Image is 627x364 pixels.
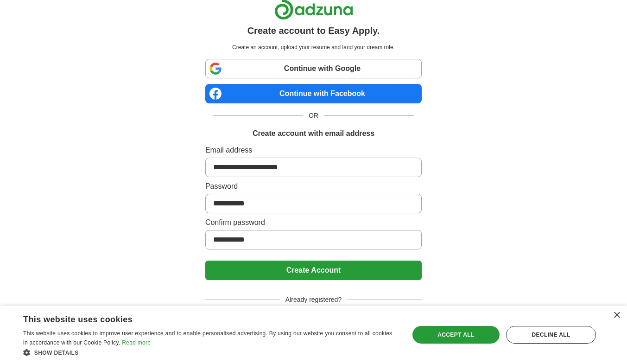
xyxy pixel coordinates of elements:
button: Create Account [205,261,422,280]
a: Read more, opens a new window [122,339,151,346]
a: Continue with Google [205,59,422,78]
div: Decline all [506,326,596,344]
label: Email address [205,145,422,156]
p: Create an account, upload your resume and land your dream role. [207,43,420,51]
span: This website uses cookies to improve user experience and to enable personalised advertising. By u... [23,330,392,346]
span: OR [303,111,324,121]
h1: Create account with email address [253,128,374,139]
div: This website uses cookies [23,311,374,325]
label: Password [205,181,422,192]
div: Accept all [412,326,500,344]
a: Continue with Facebook [205,84,422,103]
div: Show details [23,348,398,357]
span: Show details [34,350,79,356]
div: Close [613,312,620,319]
label: Confirm password [205,217,422,228]
span: Already registered? [280,295,347,305]
h1: Create account to Easy Apply. [247,24,380,38]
